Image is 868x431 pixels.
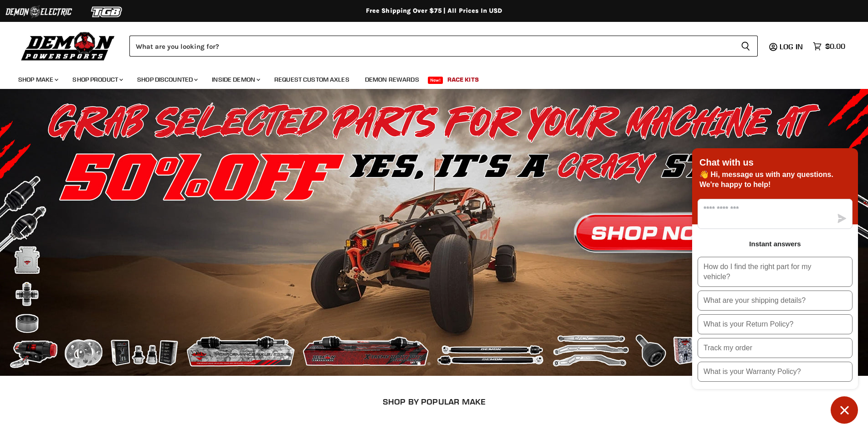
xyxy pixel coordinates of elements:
[18,30,118,62] img: Demon Powersports
[81,397,787,406] h2: SHOP BY POPULAR MAKE
[267,70,356,89] a: Request Custom Axles
[66,70,128,89] a: Shop Product
[689,148,861,424] inbox-online-store-chat: Shopify online store chat
[437,362,441,365] li: Page dot 3
[428,77,443,84] span: New!
[16,223,34,242] button: Previous
[780,42,803,51] span: Log in
[73,3,141,21] img: TGB Logo 2
[776,42,808,51] a: Log in
[5,3,73,21] img: Demon Electric Logo 2
[130,70,203,89] a: Shop Discounted
[129,36,734,57] input: Search
[11,67,843,89] ul: Main menu
[734,36,758,57] button: Search
[427,362,431,365] li: Page dot 2
[825,42,845,51] span: $0.00
[808,40,850,53] a: $0.00
[205,70,266,89] a: Inside Demon
[11,70,64,89] a: Shop Make
[129,36,758,57] form: Product
[447,362,451,365] li: Page dot 4
[417,362,421,365] li: Page dot 1
[358,70,426,89] a: Demon Rewards
[70,7,799,15] div: Free Shipping Over $75 | All Prices In USD
[441,70,486,89] a: Race Kits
